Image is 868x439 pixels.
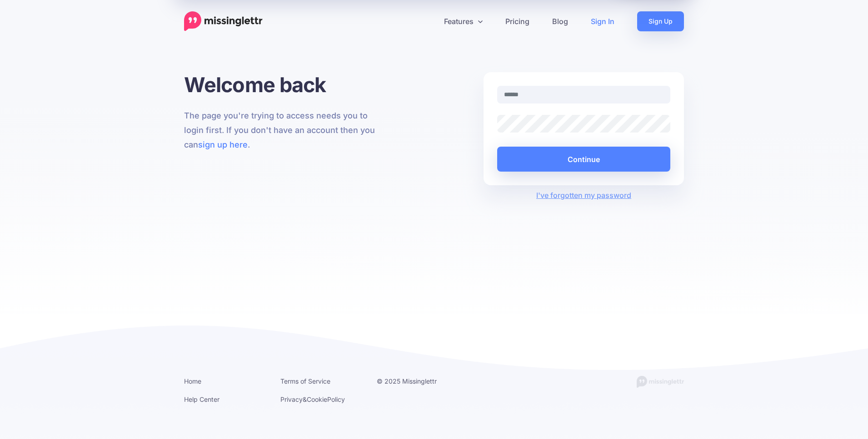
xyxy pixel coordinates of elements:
a: Pricing [494,11,541,31]
a: Blog [541,11,579,31]
a: Cookie [307,395,327,403]
button: Continue [497,147,670,172]
h1: Welcome back [184,72,384,97]
a: Sign Up [637,11,684,31]
li: & Policy [280,394,363,405]
a: I've forgotten my password [536,191,631,200]
a: Features [433,11,494,31]
li: © 2025 Missinglettr [377,375,459,387]
p: The page you're trying to access needs you to login first. If you don't have an account then you ... [184,109,384,152]
a: Terms of Service [280,377,330,385]
a: Help Center [184,395,219,403]
a: Privacy [280,395,303,403]
a: sign up here [198,140,248,149]
a: Sign In [579,11,626,31]
a: Home [184,377,201,385]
